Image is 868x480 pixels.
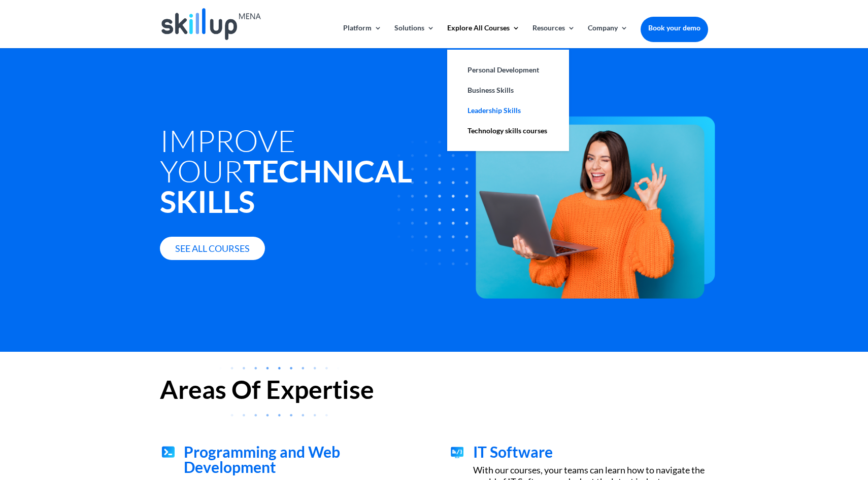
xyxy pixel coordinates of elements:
img: project management [160,444,176,460]
span: Programming and Web Development [184,442,340,476]
a: Company [588,24,628,48]
iframe: Chat Widget [817,431,868,480]
strong: Technical [243,153,412,189]
img: Accounting&Finance [449,444,465,460]
strong: Skills [160,183,255,219]
img: technology - Skillup [397,87,715,299]
a: Solutions [394,24,435,48]
a: Platform [343,24,382,48]
h1: Improve your [160,125,477,221]
h2: Areas Of Expertise [160,377,708,407]
a: Personal Development [457,60,559,80]
img: Skillup Mena [161,8,261,40]
a: Explore All Courses [447,24,520,48]
a: Technology skills courses [457,121,559,141]
a: See all courses [160,237,265,261]
a: Resources [532,24,575,48]
a: Book your demo [641,17,708,39]
a: Leadership Skills [457,100,559,121]
span: IT Software [473,442,553,461]
a: Business Skills [457,80,559,100]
